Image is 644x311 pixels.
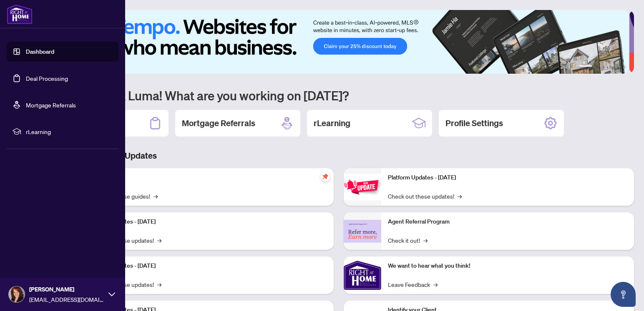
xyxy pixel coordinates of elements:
img: We want to hear what you think! [344,256,381,294]
a: Mortgage Referrals [26,101,76,109]
span: → [433,280,438,289]
img: Agent Referral Program [344,220,381,243]
a: Check it out!→ [388,236,428,245]
h2: rLearning [314,117,350,129]
h1: Welcome back Luma! What are you working on [DATE]? [43,87,634,103]
a: Dashboard [26,48,54,55]
img: logo [7,4,33,24]
button: 5 [616,65,619,69]
h2: Mortgage Referrals [182,117,255,129]
p: We want to hear what you think! [388,261,627,271]
h3: Brokerage & Industry Updates [43,150,634,162]
a: Deal Processing [26,75,68,82]
img: Profile Icon [9,286,25,302]
p: Self-Help [88,173,327,182]
span: → [423,236,428,245]
button: 2 [596,65,599,69]
button: 4 [609,65,612,69]
button: 6 [622,65,626,69]
img: Platform Updates - June 23, 2025 [344,174,381,200]
span: pushpin [320,172,330,182]
span: → [157,236,161,245]
p: Platform Updates - [DATE] [88,217,327,226]
p: Platform Updates - [DATE] [388,173,627,182]
a: Check out these updates!→ [388,192,462,201]
img: Slide 0 [43,10,629,74]
button: 3 [602,65,606,69]
button: 1 [579,65,592,69]
span: [EMAIL_ADDRESS][DOMAIN_NAME] [29,295,104,304]
button: Open asap [611,282,636,307]
a: Leave Feedback→ [388,280,438,289]
span: → [458,192,462,201]
h2: Profile Settings [445,117,503,129]
span: → [157,280,161,289]
p: Agent Referral Program [388,217,627,226]
span: [PERSON_NAME] [29,285,104,294]
span: → [153,192,158,201]
p: Platform Updates - [DATE] [88,261,327,271]
span: rLearning [26,127,113,136]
